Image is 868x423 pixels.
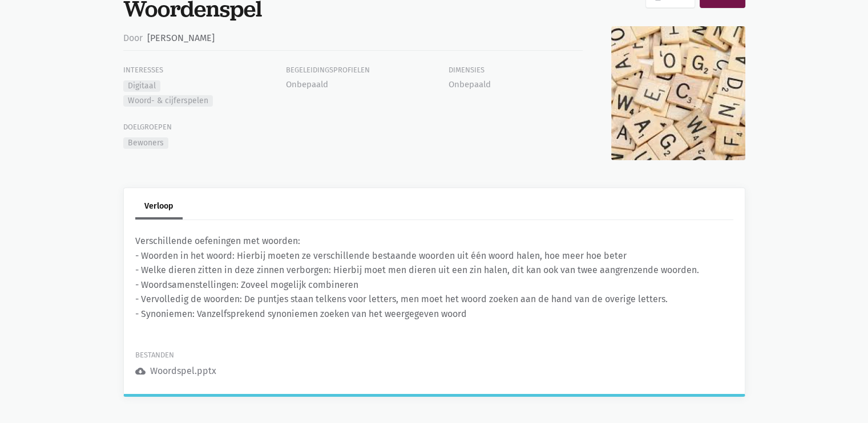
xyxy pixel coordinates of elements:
[135,234,724,336] div: Verschillende oefeningen met woorden: - Woorden in het woord: Hierbij moeten ze verschillende bes...
[135,364,216,379] a: Woordspel.pptx
[123,80,160,92] div: Digitaal
[448,64,582,76] div: Dimensies
[135,349,733,361] div: Bestanden
[448,78,582,91] div: Onbepaald
[123,121,257,133] div: Doelgroepen
[135,195,183,219] a: Verloop
[123,32,143,43] span: Door
[611,26,745,160] img: activity image
[285,64,419,76] div: Begeleidingsprofielen
[285,78,419,91] div: Onbepaald
[150,364,216,379] div: Woordspel.pptx
[123,95,213,107] div: Woord- & cijferspelen
[123,137,168,149] div: Bewoners
[147,32,215,43] a: [PERSON_NAME]
[135,366,146,376] i: cloud_download
[123,64,257,76] div: Interesses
